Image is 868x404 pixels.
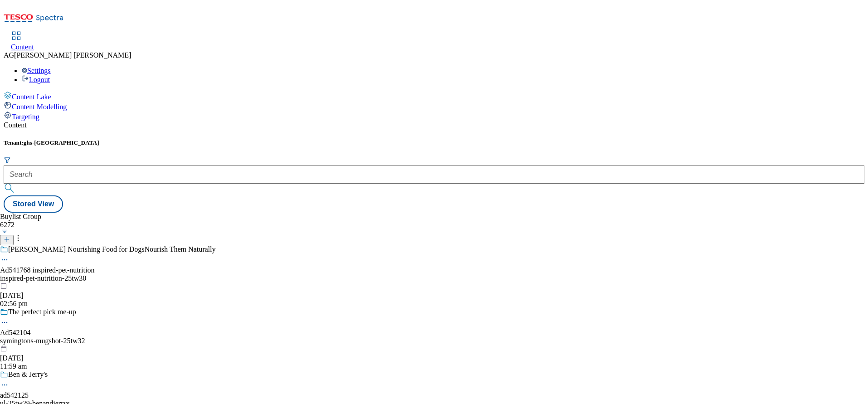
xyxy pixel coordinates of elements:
[11,32,34,51] a: Content
[12,113,39,121] span: Targeting
[4,156,11,164] svg: Search Filters
[4,165,864,184] input: Search
[24,139,99,146] span: ghs-[GEOGRAPHIC_DATA]
[12,93,51,101] span: Content Lake
[4,91,864,101] a: Content Lake
[4,101,864,111] a: Content Modelling
[4,121,864,129] div: Content
[22,76,50,83] a: Logout
[12,103,67,111] span: Content Modelling
[8,370,48,379] div: Ben & Jerry's
[4,111,864,121] a: Targeting
[14,51,131,59] span: [PERSON_NAME] [PERSON_NAME]
[8,245,215,253] div: [PERSON_NAME] Nourishing Food for DogsNourish Them Naturally
[4,195,63,213] button: Stored View
[4,139,864,146] h5: Tenant:
[22,67,51,74] a: Settings
[11,43,34,51] span: Content
[4,51,14,59] span: AG
[8,308,76,316] div: The perfect pick me-up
